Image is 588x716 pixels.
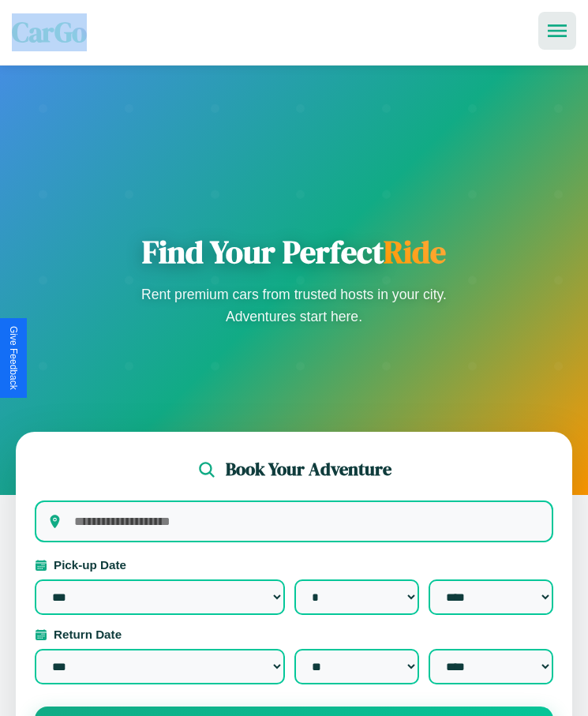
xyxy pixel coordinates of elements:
span: CarGo [12,13,87,51]
p: Rent premium cars from trusted hosts in your city. Adventures start here. [137,283,452,328]
div: Give Feedback [8,326,19,390]
label: Pick-up Date [35,558,553,572]
span: Ride [384,231,446,273]
label: Return Date [35,628,553,641]
h1: Find Your Perfect [137,233,452,271]
h2: Book Your Adventure [226,457,391,482]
